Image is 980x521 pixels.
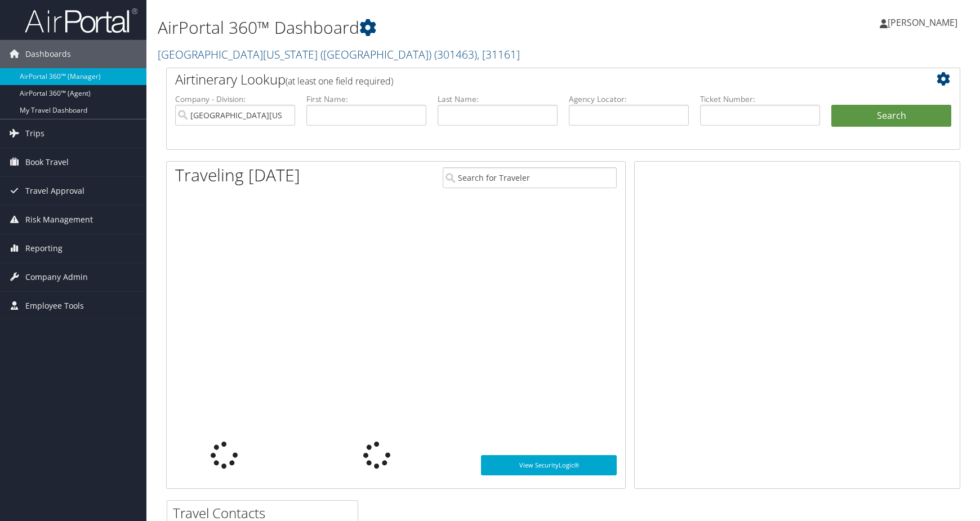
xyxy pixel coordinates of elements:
[175,163,300,187] h1: Traveling [DATE]
[569,93,689,105] label: Agency Locator:
[25,40,71,68] span: Dashboards
[880,6,969,39] a: [PERSON_NAME]
[434,47,477,62] span: ( 301463 )
[438,93,558,105] label: Last Name:
[25,177,84,205] span: Travel Approval
[25,7,137,34] img: airportal-logo.png
[888,16,957,29] span: [PERSON_NAME]
[306,93,426,105] label: First Name:
[25,148,69,176] span: Book Travel
[286,75,393,87] span: (at least one field required)
[25,206,93,234] span: Risk Management
[25,263,88,291] span: Company Admin
[25,119,44,148] span: Trips
[158,16,698,39] h1: AirPortal 360™ Dashboard
[443,167,617,188] input: Search for Traveler
[831,105,951,127] button: Search
[25,234,63,262] span: Reporting
[481,455,617,475] a: View SecurityLogic®
[158,47,520,62] a: [GEOGRAPHIC_DATA][US_STATE] ([GEOGRAPHIC_DATA])
[175,70,885,89] h2: Airtinerary Lookup
[25,292,84,320] span: Employee Tools
[477,47,520,62] span: , [ 31161 ]
[175,93,295,105] label: Company - Division:
[700,93,820,105] label: Ticket Number:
